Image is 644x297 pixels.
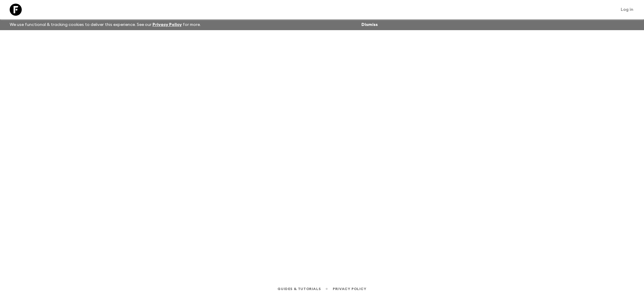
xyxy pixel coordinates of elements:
a: Privacy Policy [152,23,182,27]
a: Guides & Tutorials [277,286,321,292]
a: Privacy Policy [333,286,366,292]
button: Dismiss [360,21,379,29]
a: Log in [617,5,637,14]
p: We use functional & tracking cookies to deliver this experience. See our for more. [7,19,203,30]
